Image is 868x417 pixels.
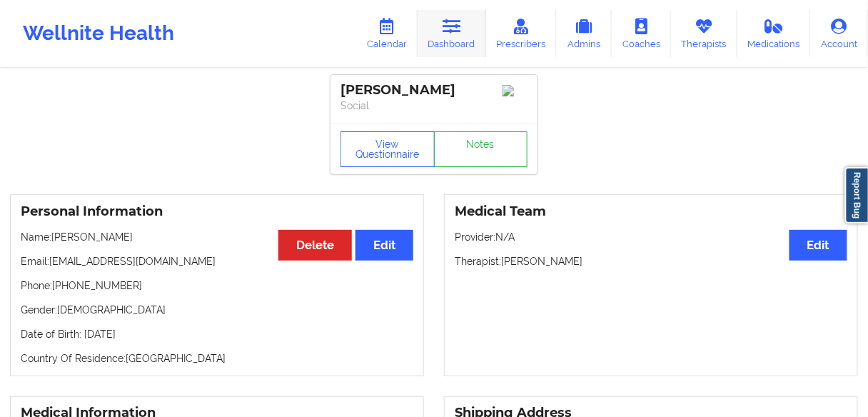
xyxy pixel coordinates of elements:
[503,85,528,96] img: Image%2Fplaceholer-image.png
[612,10,671,57] a: Coaches
[278,230,352,261] button: Delete
[21,303,413,317] p: Gender: [DEMOGRAPHIC_DATA]
[21,230,413,244] p: Name: [PERSON_NAME]
[21,351,413,366] p: Country Of Residence: [GEOGRAPHIC_DATA]
[486,10,557,57] a: Prescribers
[418,10,486,57] a: Dashboard
[810,10,868,57] a: Account
[556,10,612,57] a: Admins
[671,10,737,57] a: Therapists
[789,230,847,261] button: Edit
[455,204,847,220] h3: Medical Team
[845,167,868,223] a: Report Bug
[21,278,413,293] p: Phone: [PHONE_NUMBER]
[21,204,413,220] h3: Personal Information
[434,131,528,167] a: Notes
[21,327,413,341] p: Date of Birth: [DATE]
[340,99,528,113] p: Social
[356,10,418,57] a: Calendar
[355,230,413,261] button: Edit
[340,82,528,99] div: [PERSON_NAME]
[340,131,435,167] button: View Questionnaire
[455,230,847,244] p: Provider: N/A
[455,254,847,268] p: Therapist: [PERSON_NAME]
[21,254,413,268] p: Email: [EMAIL_ADDRESS][DOMAIN_NAME]
[737,10,811,57] a: Medications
